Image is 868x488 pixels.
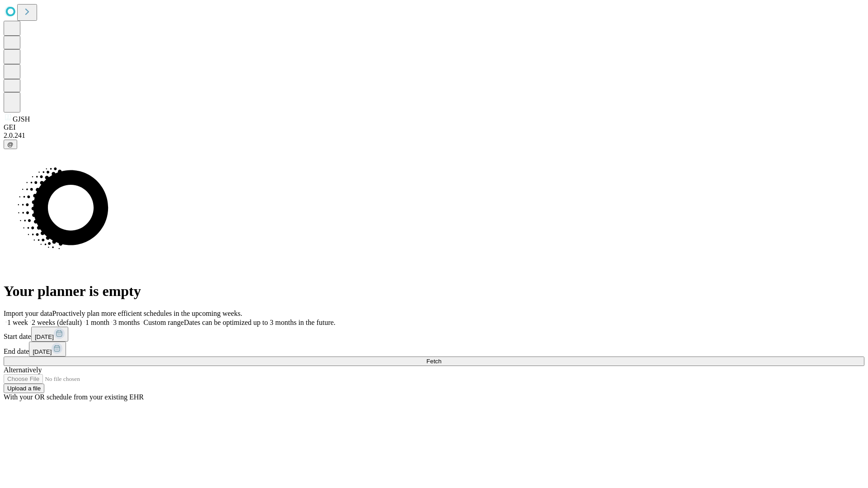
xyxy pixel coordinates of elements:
span: With your OR schedule from your existing EHR [4,393,144,401]
span: 3 months [113,319,140,326]
button: Fetch [4,357,864,366]
span: Proactively plan more efficient schedules in the upcoming weeks. [52,310,242,317]
button: @ [4,140,17,149]
span: Fetch [426,358,441,365]
button: [DATE] [31,327,68,342]
button: [DATE] [29,342,66,357]
span: 1 month [85,319,109,326]
span: [DATE] [35,333,54,340]
span: Dates can be optimized up to 3 months in the future. [184,319,335,326]
span: Custom range [143,319,184,326]
h1: Your planner is empty [4,283,864,300]
span: Alternatively [4,366,42,374]
div: 2.0.241 [4,131,864,140]
span: 1 week [7,319,28,326]
span: [DATE] [33,348,52,355]
div: End date [4,342,864,357]
span: 2 weeks (default) [32,319,82,326]
div: GEI [4,123,864,131]
span: GJSH [13,115,30,123]
span: Import your data [4,310,52,317]
span: @ [7,141,14,148]
div: Start date [4,327,864,342]
button: Upload a file [4,384,44,393]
